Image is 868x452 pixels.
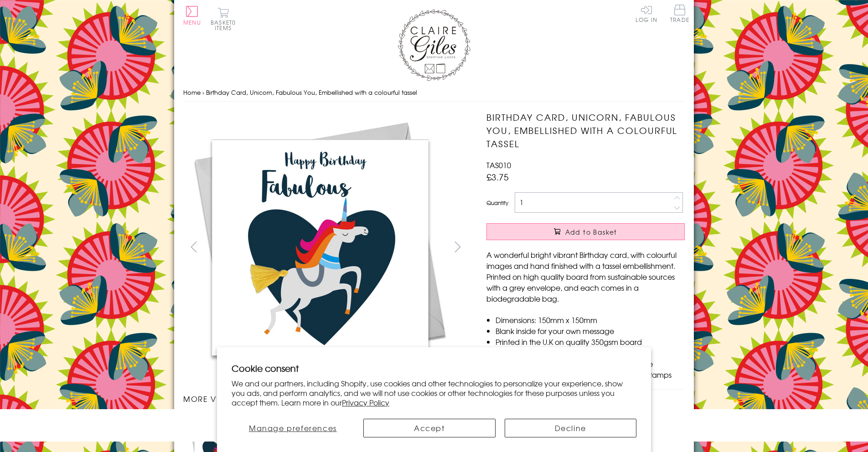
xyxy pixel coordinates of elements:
[565,227,617,236] span: Add to Basket
[496,314,685,325] li: Dimensions: 150mm x 150mm
[342,397,389,408] a: Privacy Policy
[206,88,417,97] span: Birthday Card, Unicorn, Fabulous You, Embellished with a colourful tassel
[398,9,470,81] img: Claire Giles Greetings Cards
[232,362,636,375] h2: Cookie consent
[496,336,685,347] li: Printed in the U.K on quality 350gsm board
[448,236,468,257] button: next
[486,170,509,183] span: £3.75
[183,88,201,97] a: Home
[232,419,354,437] button: Manage preferences
[183,111,457,384] img: Birthday Card, Unicorn, Fabulous You, Embellished with a colourful tassel
[496,325,685,336] li: Blank inside for your own message
[211,7,236,31] button: Basket0 items
[468,111,742,384] img: Birthday Card, Unicorn, Fabulous You, Embellished with a colourful tassel
[249,422,337,433] span: Manage preferences
[486,249,685,304] p: A wonderful bright vibrant Birthday card, with colourful images and hand finished with a tassel e...
[183,6,201,25] button: Menu
[486,223,685,240] button: Add to Basket
[670,5,689,22] span: Trade
[215,18,236,32] span: 0 items
[183,83,685,102] nav: breadcrumbs
[505,419,637,437] button: Decline
[670,5,689,24] a: Trade
[486,111,685,150] h1: Birthday Card, Unicorn, Fabulous You, Embellished with a colourful tassel
[183,393,468,404] h3: More views
[183,18,201,26] span: Menu
[486,159,511,170] span: TAS010
[202,88,204,97] span: ›
[232,379,636,407] p: We and our partners, including Shopify, use cookies and other technologies to personalize your ex...
[183,236,204,257] button: prev
[635,5,657,22] a: Log In
[363,419,496,437] button: Accept
[486,199,508,207] label: Quantity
